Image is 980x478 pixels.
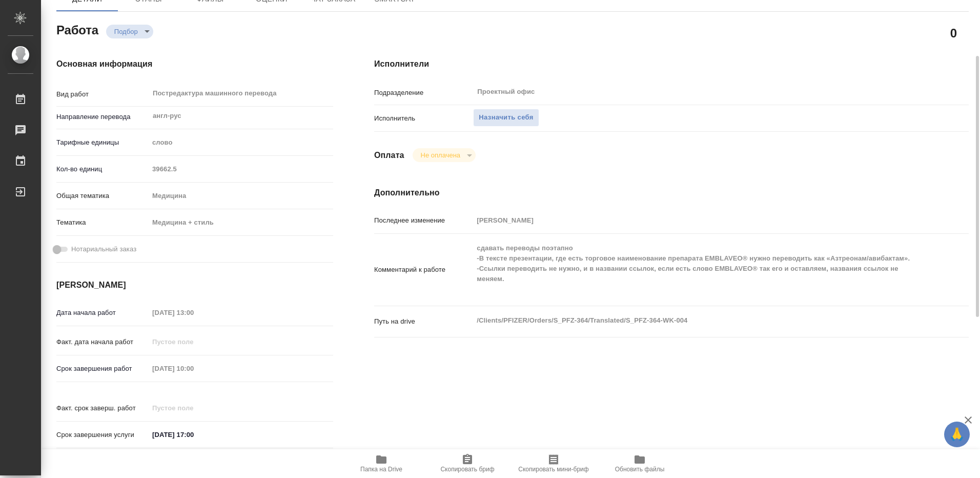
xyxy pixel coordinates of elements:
input: Пустое поле [149,334,238,349]
h4: Дополнительно [374,187,969,199]
p: Подразделение [374,88,473,98]
span: 🙏 [948,424,966,445]
button: Скопировать бриф [424,449,511,478]
span: Скопировать бриф [440,466,494,473]
p: Вид работ [56,89,149,99]
h4: Основная информация [56,58,333,70]
button: Папка на Drive [338,449,424,478]
input: Пустое поле [149,401,238,415]
p: Факт. срок заверш. работ [56,403,149,413]
div: Медицина [149,187,333,205]
p: Последнее изменение [374,215,473,226]
p: Комментарий к работе [374,265,473,275]
div: Подбор [413,148,476,162]
input: Пустое поле [149,162,333,176]
p: Дата начала работ [56,308,149,318]
span: Нотариальный заказ [71,244,136,254]
span: Обновить файлы [615,466,665,473]
input: Пустое поле [149,361,238,376]
textarea: сдавать переводы поэтапно -В тексте презентации, где есть торговое наименование препарата EMBLAVE... [473,240,919,298]
textarea: /Clients/PFIZER/Orders/S_PFZ-364/Translated/S_PFZ-364-WK-004 [473,312,919,329]
p: Путь на drive [374,316,473,327]
span: Назначить себя [479,112,533,124]
p: Исполнитель [374,113,473,124]
p: Срок завершения работ [56,364,149,374]
p: Направление перевода [56,112,149,122]
div: слово [149,134,333,151]
input: ✎ Введи что-нибудь [149,427,238,442]
span: Папка на Drive [360,466,402,473]
button: 🙏 [944,422,970,447]
p: Общая тематика [56,191,149,201]
h4: Оплата [374,149,404,162]
p: Кол-во единиц [56,164,149,174]
p: Тематика [56,217,149,228]
h4: Исполнители [374,58,969,70]
h4: [PERSON_NAME] [56,279,333,291]
p: Факт. дата начала работ [56,337,149,347]
input: Пустое поле [149,305,238,320]
button: Не оплачена [418,151,463,160]
input: Пустое поле [473,213,919,228]
span: Скопировать мини-бриф [518,466,588,473]
button: Обновить файлы [597,449,683,478]
button: Назначить себя [473,109,539,127]
p: Срок завершения услуги [56,430,149,440]
button: Подбор [111,27,141,36]
h2: Работа [56,20,98,38]
h2: 0 [950,24,957,42]
button: Скопировать мини-бриф [511,449,597,478]
div: Подбор [106,25,153,38]
div: Медицина + стиль [149,214,333,231]
p: Тарифные единицы [56,137,149,148]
